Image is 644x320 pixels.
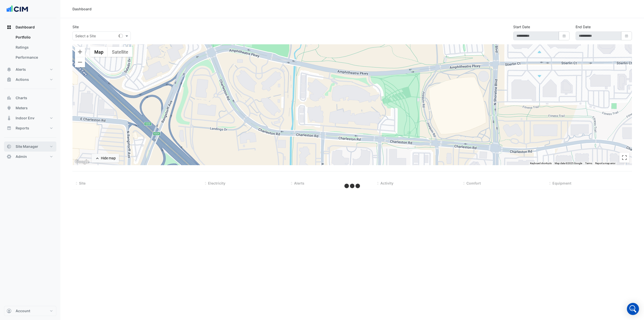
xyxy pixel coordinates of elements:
app-icon: Alerts [7,67,12,72]
a: Terms (opens in new tab) [585,162,592,165]
span: Activity [380,181,393,185]
div: Dashboard [72,6,92,12]
span: Account [16,308,30,313]
button: Toggle fullscreen view [619,153,629,163]
img: Google [74,159,90,165]
span: Electricity [208,181,225,185]
span: Charts [16,95,27,100]
app-icon: Site Manager [7,144,12,149]
span: Dashboard [16,25,35,30]
span: Meters [16,105,28,111]
span: Actions [16,77,29,82]
app-icon: Meters [7,105,12,111]
app-icon: Dashboard [7,25,12,30]
a: Report a map error [595,162,615,165]
span: Alerts [294,181,304,185]
div: Dashboard [4,32,56,64]
a: Ratings [12,42,56,52]
div: Open Intercom Messenger [627,303,639,315]
div: Hide map [101,156,116,161]
span: Reports [16,126,29,131]
button: Show satellite imagery [108,47,133,57]
app-icon: Reports [7,126,12,131]
button: Alerts [4,64,56,75]
app-icon: Actions [7,77,12,82]
button: Zoom in [75,47,85,57]
span: Indoor Env [16,116,34,121]
a: Performance [12,52,56,62]
app-icon: Charts [7,95,12,100]
button: Reports [4,123,56,133]
span: Site Manager [16,144,38,149]
a: Portfolio [12,32,56,42]
span: Alerts [16,67,26,72]
button: Keyboard shortcuts [530,162,552,165]
app-icon: Admin [7,154,12,159]
button: Actions [4,75,56,85]
span: Map data ©2025 Google [555,162,582,165]
button: Site Manager [4,141,56,152]
button: Hide map [92,154,119,163]
button: Charts [4,93,56,103]
button: Zoom out [75,57,85,67]
label: End Date [576,24,591,29]
span: Site [79,181,86,185]
button: Show street map [90,47,108,57]
button: Dashboard [4,22,56,32]
app-icon: Indoor Env [7,116,12,121]
span: Equipment [552,181,571,185]
button: Indoor Env [4,113,56,123]
button: Admin [4,152,56,162]
button: Account [4,306,56,316]
label: Site [72,24,79,29]
span: Comfort [466,181,481,185]
span: Admin [16,154,27,159]
button: Meters [4,103,56,113]
label: Start Date [513,24,530,29]
a: Open this area in Google Maps (opens a new window) [74,159,90,165]
img: Company Logo [6,4,29,14]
